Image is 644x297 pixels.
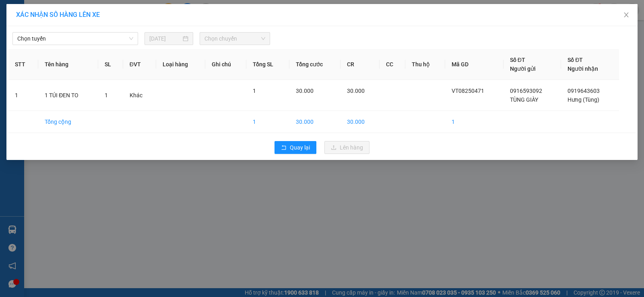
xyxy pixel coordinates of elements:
[7,26,71,36] div: TÙNG GIÀY
[405,49,445,80] th: Thu hộ
[275,141,316,154] button: rollbackQuay lại
[290,143,310,152] span: Quay lại
[77,55,159,65] div: Hưng (Tùng)
[568,57,583,63] span: Số ĐT
[38,49,98,80] th: Tên hàng
[445,111,504,133] td: 1
[7,7,71,26] div: VP 108 [PERSON_NAME]
[510,88,542,94] span: 0916593092
[347,88,365,94] span: 30.000
[380,49,405,80] th: CC
[510,57,525,63] span: Số ĐT
[105,92,108,98] span: 1
[289,49,341,80] th: Tổng cước
[204,33,265,45] span: Chọn chuyến
[341,111,380,133] td: 30.000
[205,49,247,80] th: Ghi chú
[7,8,19,16] span: Gửi:
[341,49,380,80] th: CR
[510,66,536,72] span: Người gửi
[615,4,638,27] button: Close
[123,80,156,111] td: Khác
[77,8,96,16] span: Nhận:
[38,80,98,111] td: 1 TÚI ĐEN TO
[296,88,314,94] span: 30.000
[17,33,133,45] span: Chọn tuyến
[568,96,599,103] span: Hưng (Tùng)
[77,7,159,55] div: VP 18 [PERSON_NAME][GEOGRAPHIC_DATA] - [GEOGRAPHIC_DATA]
[246,49,289,80] th: Tổng SL
[445,49,504,80] th: Mã GD
[123,49,156,80] th: ĐVT
[568,88,600,94] span: 0919643603
[156,49,205,80] th: Loại hàng
[452,88,484,94] span: VT08250471
[38,111,98,133] td: Tổng cộng
[281,145,287,151] span: rollback
[510,96,538,103] span: TÙNG GIÀY
[289,111,341,133] td: 30.000
[8,80,38,111] td: 1
[623,12,630,18] span: close
[149,34,181,43] input: 15/08/2025
[7,36,71,47] div: 0916593092
[568,66,598,72] span: Người nhận
[246,111,289,133] td: 1
[16,11,100,18] span: XÁC NHẬN SỐ HÀNG LÊN XE
[253,88,256,94] span: 1
[324,141,369,154] button: uploadLên hàng
[8,49,38,80] th: STT
[98,49,123,80] th: SL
